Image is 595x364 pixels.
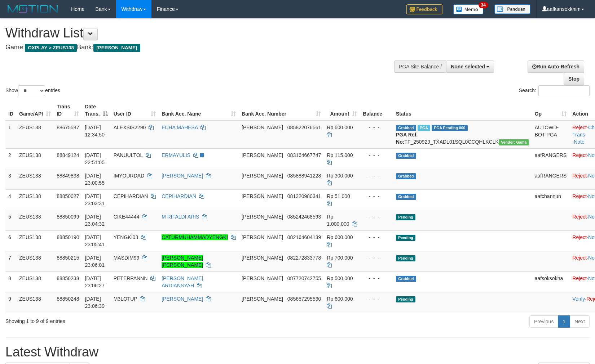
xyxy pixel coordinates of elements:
td: 6 [5,230,16,251]
div: Showing 1 to 9 of 9 entries [5,315,243,325]
span: [DATE] 12:34:50 [85,125,105,138]
label: Show entries [5,85,60,96]
span: Copy 081320980341 to clipboard [287,193,321,199]
span: [PERSON_NAME] [93,44,140,52]
td: aafsoksokha [532,271,570,292]
a: [PERSON_NAME] [162,173,203,179]
h1: Latest Withdraw [5,345,590,359]
span: PGA Pending [432,125,468,131]
b: PGA Ref. No: [396,132,418,145]
span: Rp 600.000 [327,296,353,302]
div: - - - [363,295,390,302]
span: Copy 085657295530 to clipboard [287,296,321,302]
label: Search: [519,85,590,96]
span: Grabbed [396,153,416,159]
span: Pending [396,255,415,261]
span: CEPIHARDIAN [114,193,148,199]
a: ERMAYULIS [162,152,190,158]
span: 88850238 [57,275,79,281]
div: - - - [363,172,390,179]
span: None selected [451,64,485,69]
th: User ID: activate to sort column ascending [111,100,159,121]
span: Rp 700.000 [327,255,353,261]
td: 3 [5,169,16,189]
a: 1 [558,315,570,328]
th: Trans ID: activate to sort column ascending [54,100,82,121]
a: Reject [572,234,587,240]
a: [PERSON_NAME] ARDIANSYAH [162,275,203,288]
span: 88850099 [57,214,79,220]
span: ALEXSIS2290 [114,125,146,130]
th: Amount: activate to sort column ascending [324,100,360,121]
a: Reject [572,193,587,199]
img: MOTION_logo.png [5,4,60,14]
a: CEPIHARDIAN [162,193,196,199]
th: ID [5,100,16,121]
span: Pending [396,235,415,241]
span: IMYOURDAD [114,173,145,179]
span: PETERPANNN [114,275,148,281]
div: - - - [363,152,390,159]
span: Vendor URL: https://trx31.1velocity.biz [499,139,529,145]
span: Copy 085888941228 to clipboard [287,173,321,179]
td: 1 [5,121,16,149]
a: [PERSON_NAME] [162,296,203,302]
span: Rp 600.000 [327,234,353,240]
td: 7 [5,251,16,271]
th: Bank Acc. Number: activate to sort column ascending [239,100,324,121]
button: None selected [446,60,494,73]
th: Balance [360,100,393,121]
span: Pending [396,296,415,302]
span: CIKE44444 [114,214,140,220]
td: 2 [5,148,16,169]
span: [PERSON_NAME] [242,125,283,130]
div: - - - [363,213,390,220]
span: 88850215 [57,255,79,261]
td: ZEUS138 [16,271,54,292]
th: Date Trans.: activate to sort column descending [82,100,110,121]
a: M RIFALDI ARIS [162,214,199,220]
span: 88675587 [57,125,79,130]
span: 88850190 [57,234,79,240]
a: Stop [564,73,584,85]
span: Grabbed [396,276,416,282]
span: [PERSON_NAME] [242,152,283,158]
span: [PERSON_NAME] [242,173,283,179]
span: Grabbed [396,125,416,131]
a: [PERSON_NAME] [PERSON_NAME] [162,255,203,268]
span: [PERSON_NAME] [242,255,283,261]
span: Rp 51.000 [327,193,350,199]
div: - - - [363,124,390,131]
span: Copy 087720742755 to clipboard [287,275,321,281]
span: [DATE] 23:04:32 [85,214,105,227]
a: Reject [572,152,587,158]
td: ZEUS138 [16,169,54,189]
span: Marked by aafpengsreynich [418,125,430,131]
span: [DATE] 23:06:27 [85,275,105,288]
span: Rp 500.000 [327,275,353,281]
img: Button%20Memo.svg [453,4,484,14]
a: Run Auto-Refresh [528,60,584,73]
a: Reject [572,125,587,130]
th: Status [393,100,532,121]
td: aafchannun [532,189,570,210]
span: [DATE] 23:03:31 [85,193,105,206]
th: Game/API: activate to sort column ascending [16,100,54,121]
a: Reject [572,255,587,261]
a: Reject [572,214,587,220]
span: Grabbed [396,194,416,200]
a: Verify [572,296,585,302]
td: AUTOWD-BOT-PGA [532,121,570,149]
span: [PERSON_NAME] [242,275,283,281]
td: 5 [5,210,16,230]
a: Reject [572,173,587,179]
span: MASDIM99 [114,255,140,261]
a: Note [574,139,585,145]
span: Rp 1.000.000 [327,214,349,227]
span: Copy 085242468593 to clipboard [287,214,321,220]
img: panduan.png [494,4,530,14]
div: - - - [363,254,390,261]
span: Copy 083164667747 to clipboard [287,152,321,158]
a: ECHA MAHESA [162,125,198,130]
td: ZEUS138 [16,210,54,230]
